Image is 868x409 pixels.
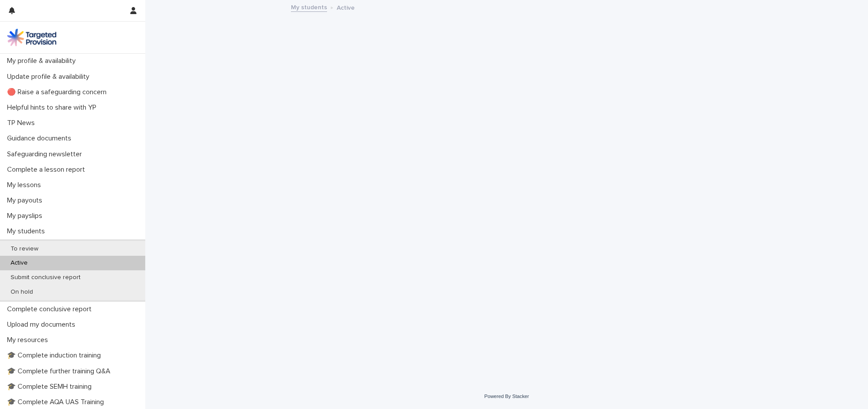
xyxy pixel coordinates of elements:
[4,227,52,236] p: My students
[4,57,83,65] p: My profile & availability
[7,29,56,46] img: M5nRWzHhSzIhMunXDL62
[4,336,55,344] p: My resources
[4,351,108,360] p: 🎓 Complete induction training
[4,212,49,220] p: My payslips
[337,2,355,12] p: Active
[4,398,111,406] p: 🎓 Complete AQA UAS Training
[4,119,42,127] p: TP News
[4,134,78,143] p: Guidance documents
[291,2,327,12] a: My students
[4,259,35,267] p: Active
[4,166,92,174] p: Complete a lesson report
[4,73,96,81] p: Update profile & availability
[4,383,99,391] p: 🎓 Complete SEMH training
[4,367,118,376] p: 🎓 Complete further training Q&A
[4,88,114,96] p: 🔴 Raise a safeguarding concern
[4,305,99,313] p: Complete conclusive report
[4,274,88,281] p: Submit conclusive report
[4,288,40,296] p: On hold
[4,103,103,112] p: Helpful hints to share with YP
[4,181,48,189] p: My lessons
[4,245,45,253] p: To review
[4,150,89,158] p: Safeguarding newsletter
[4,196,49,205] p: My payouts
[484,394,529,399] a: Powered By Stacker
[4,321,82,329] p: Upload my documents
